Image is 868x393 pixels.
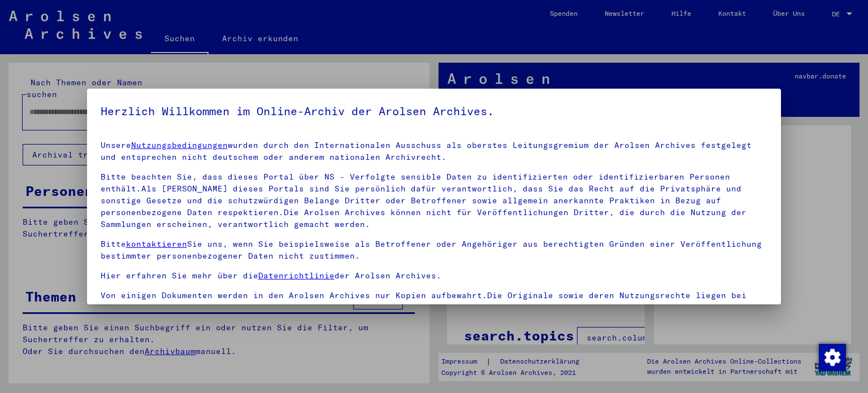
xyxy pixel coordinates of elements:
[101,139,768,163] p: Unsere wurden durch den Internationalen Ausschuss als oberstes Leitungsgremium der Arolsen Archiv...
[819,344,846,371] img: Zustimmung ändern
[101,238,768,262] p: Bitte Sie uns, wenn Sie beispielsweise als Betroffener oder Angehöriger aus berechtigten Gründen ...
[126,239,187,249] a: kontaktieren
[131,140,228,150] a: Nutzungsbedingungen
[258,270,335,281] a: Datenrichtlinie
[212,302,314,312] a: kontaktieren Sie uns
[101,270,768,282] p: Hier erfahren Sie mehr über die der Arolsen Archives.
[101,290,768,313] p: Von einigen Dokumenten werden in den Arolsen Archives nur Kopien aufbewahrt.Die Originale sowie d...
[101,171,768,230] p: Bitte beachten Sie, dass dieses Portal über NS - Verfolgte sensible Daten zu identifizierten oder...
[101,102,768,120] h5: Herzlich Willkommen im Online-Archiv der Arolsen Archives.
